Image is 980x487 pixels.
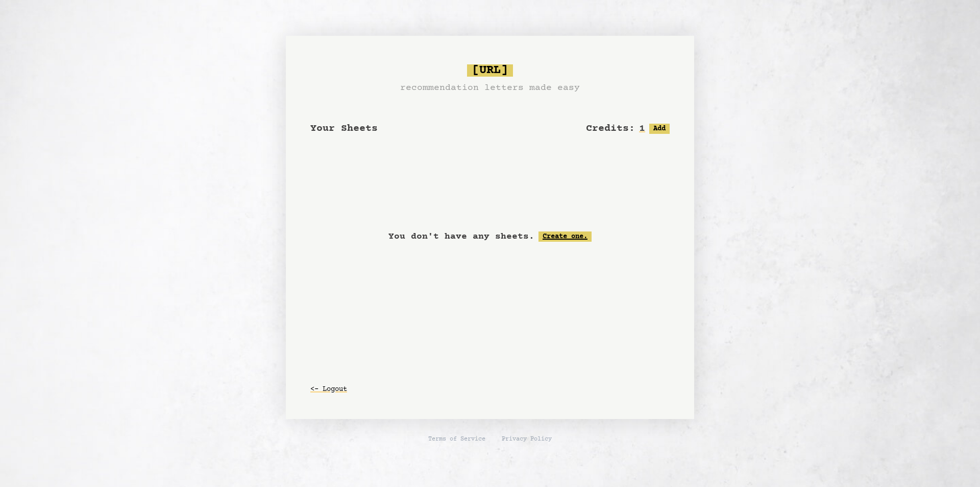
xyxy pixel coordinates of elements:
button: <- Logout [310,380,347,399]
p: You don't have any sheets. [388,229,534,244]
button: Add [649,124,670,134]
a: Privacy Policy [502,435,552,444]
a: Create one. [538,231,592,242]
span: [URL] [467,64,513,77]
h2: Credits: [586,122,635,136]
h2: 1 [639,122,645,136]
span: Your Sheets [310,123,378,134]
h3: recommendation letters made easy [400,81,580,95]
a: Terms of Service [428,435,485,444]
